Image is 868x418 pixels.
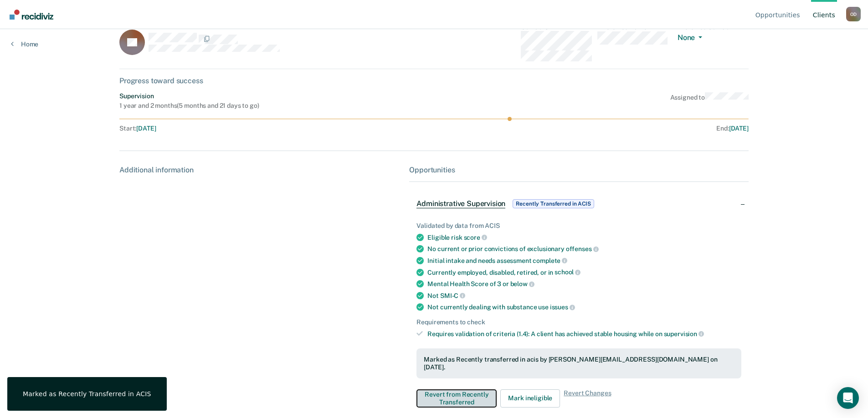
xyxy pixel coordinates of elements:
a: Home [11,40,38,48]
div: Initial intake and needs assessment [427,257,741,265]
span: [DATE] [136,125,156,132]
div: O D [846,7,861,21]
div: Marked as Recently Transferred in ACIS [23,390,151,398]
div: Additional information [119,166,402,174]
div: Not [427,292,741,300]
div: Currently employed, disabled, retired, or in [427,268,741,277]
span: below [510,280,534,287]
button: Revert from Recently Transferred [416,389,497,408]
div: Validated by data from ACIS [416,222,741,230]
span: Administrative Supervision [416,199,505,208]
div: Open Intercom Messenger [837,387,859,409]
button: Mark ineligible [500,389,560,408]
span: school [555,268,580,276]
div: Opportunities [409,166,748,174]
img: Recidiviz [10,10,53,20]
div: No current or prior convictions of exclusionary [427,245,741,253]
div: End : [438,125,749,132]
div: Supervision [119,92,259,100]
div: Progress toward success [119,76,749,85]
div: Eligible risk [427,233,741,242]
div: 1 year and 2 months ( 5 months and 21 days to go ) [119,102,259,110]
button: None [678,33,706,44]
div: Requires validation of criteria (1.4): A client has achieved stable housing while on [427,330,741,338]
span: Recently Transferred in ACIS [513,199,594,208]
span: offenses [566,245,599,252]
span: SMI-C [440,292,465,299]
div: Administrative SupervisionRecently Transferred in ACIS [409,189,748,218]
div: Start : [119,125,434,132]
span: complete [533,257,567,264]
span: [DATE] [729,125,749,132]
div: Not currently dealing with substance use [427,303,741,311]
div: Marked as Recently transferred in acis by [PERSON_NAME][EMAIL_ADDRESS][DOMAIN_NAME] on [DATE]. [424,356,734,371]
div: Mental Health Score of 3 or [427,280,741,288]
div: Requirements to check [416,318,741,326]
span: score [464,234,487,241]
div: Assigned to [670,92,749,110]
span: Revert Changes [564,389,611,408]
button: Profile dropdown button [846,7,861,21]
span: supervision [664,330,704,337]
span: issues [550,303,575,311]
